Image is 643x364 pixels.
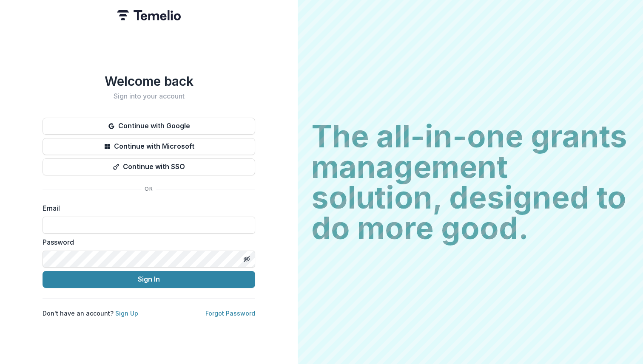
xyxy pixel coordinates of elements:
button: Sign In [43,271,255,288]
label: Password [43,237,250,247]
label: Email [43,203,250,213]
button: Continue with Google [43,118,255,135]
p: Don't have an account? [43,309,138,318]
a: Forgot Password [205,310,255,317]
button: Continue with Microsoft [43,138,255,155]
h2: Sign into your account [43,92,255,100]
a: Sign Up [115,310,138,317]
button: Toggle password visibility [240,252,253,266]
h1: Welcome back [43,73,255,89]
button: Continue with SSO [43,158,255,175]
img: Temelio [117,10,181,20]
